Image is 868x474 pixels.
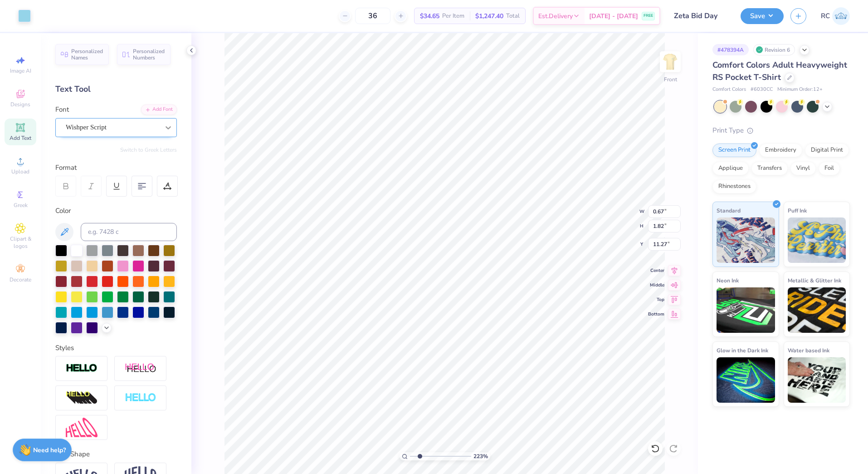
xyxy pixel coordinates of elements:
div: Format [55,163,178,173]
span: Top [648,296,664,303]
span: Center [648,267,664,274]
img: 3d Illusion [66,391,98,405]
span: $1,247.40 [475,11,503,21]
span: Metallic & Glitter Ink [788,276,841,285]
button: Switch to Greek Letters [120,146,177,153]
img: Neon Ink [717,287,775,333]
a: RC [821,7,850,25]
span: Neon Ink [717,276,739,285]
span: RC [821,11,830,21]
div: Add Font [141,104,177,115]
span: Personalized Numbers [133,48,165,61]
div: Applique [712,162,749,175]
span: Comfort Colors [712,86,746,94]
strong: Need help? [33,446,66,454]
span: Add Text [10,134,31,142]
span: Total [506,11,520,21]
img: Negative Space [125,393,156,403]
div: Foil [819,162,840,175]
div: Screen Print [712,143,756,157]
input: Untitled Design [667,7,734,25]
span: Comfort Colors Adult Heavyweight RS Pocket T-Shirt [712,59,847,83]
span: Clipart & logos [5,235,36,250]
img: Front [661,53,679,71]
span: # 6030CC [751,86,773,94]
span: Designs [10,101,30,108]
div: Text Shape [55,449,177,459]
input: – – [355,8,390,24]
div: Front [664,75,677,84]
div: Digital Print [805,143,849,157]
button: Save [741,8,784,24]
img: Water based Ink [788,357,846,403]
span: Upload [11,168,29,175]
span: Minimum Order: 12 + [777,86,823,94]
span: Standard [717,206,741,215]
div: Embroidery [759,143,802,157]
input: e.g. 7428 c [81,223,177,241]
div: Styles [55,343,177,353]
div: Rhinestones [712,180,756,193]
img: Glow in the Dark Ink [717,357,775,403]
label: Font [55,104,69,115]
span: Per Item [442,11,464,21]
span: $34.65 [420,11,439,21]
span: Water based Ink [788,346,829,355]
span: Glow in the Dark Ink [717,346,768,355]
span: Middle [648,282,664,288]
span: FREE [644,13,653,19]
img: Shadow [125,363,156,374]
img: Rio Cabojoc [832,7,850,25]
img: Puff Ink [788,217,846,263]
img: Free Distort [66,418,98,437]
span: Puff Ink [788,206,807,215]
div: Vinyl [790,162,816,175]
span: Personalized Names [71,48,103,61]
span: Greek [14,202,28,209]
span: Bottom [648,311,664,317]
div: Color [55,206,177,216]
div: # 478394A [712,44,749,55]
img: Standard [717,217,775,263]
span: [DATE] - [DATE] [589,11,638,21]
span: 223 % [473,452,488,460]
img: Metallic & Glitter Ink [788,287,846,333]
span: Decorate [10,276,31,283]
span: Image AI [10,67,31,74]
div: Revision 6 [753,44,795,55]
img: Stroke [66,363,98,374]
span: Est. Delivery [538,11,573,21]
div: Transfers [751,162,788,175]
div: Print Type [712,125,850,136]
div: Text Tool [55,83,177,95]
